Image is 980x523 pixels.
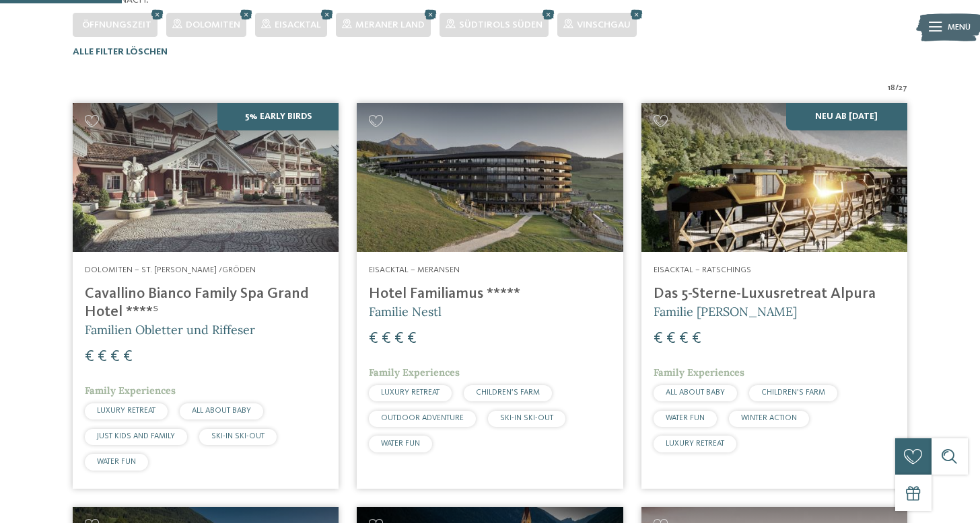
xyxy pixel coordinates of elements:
a: Familienhotels gesucht? Hier findet ihr die besten! 5% Early Birds Dolomiten – St. [PERSON_NAME] ... [73,103,339,489]
span: Eisacktal – Ratschings [654,266,751,274]
span: Family Experiences [654,366,744,378]
span: Öffnungszeit [82,20,151,30]
span: 18 [888,82,895,94]
span: Eisacktal – Meransen [369,266,460,274]
span: Südtirols Süden [459,20,542,30]
span: Meraner Land [355,20,425,30]
span: € [407,331,417,347]
img: Familienhotels gesucht? Hier findet ihr die besten! [357,103,623,252]
span: € [123,349,133,365]
span: CHILDREN’S FARM [476,389,540,397]
span: Family Experiences [369,366,460,378]
span: € [692,331,701,347]
a: Familienhotels gesucht? Hier findet ihr die besten! Neu ab [DATE] Eisacktal – Ratschings Das 5-St... [641,103,907,489]
span: ALL ABOUT BABY [666,389,725,397]
span: WATER FUN [666,414,705,422]
span: € [382,331,391,347]
span: € [666,331,676,347]
span: OUTDOOR ADVENTURE [381,414,464,422]
span: € [369,331,378,347]
span: € [654,331,663,347]
span: 27 [899,82,907,94]
span: Dolomiten – St. [PERSON_NAME] /Gröden [85,266,256,274]
img: Family Spa Grand Hotel Cavallino Bianco ****ˢ [73,103,339,252]
span: ALL ABOUT BABY [192,407,251,415]
span: € [98,349,107,365]
span: € [110,349,120,365]
span: Vinschgau [577,20,631,30]
span: € [679,331,689,347]
span: Familie [PERSON_NAME] [654,304,797,319]
h4: Das 5-Sterne-Luxusretreat Alpura [654,285,895,303]
span: Familie Nestl [369,304,442,319]
span: SKI-IN SKI-OUT [500,414,553,422]
span: € [394,331,404,347]
span: WATER FUN [97,458,136,466]
img: Familienhotels gesucht? Hier findet ihr die besten! [641,103,907,252]
span: LUXURY RETREAT [666,440,724,448]
span: SKI-IN SKI-OUT [211,432,265,440]
span: € [85,349,94,365]
span: WATER FUN [381,440,420,448]
span: Familien Obletter und Riffeser [85,322,255,337]
a: Familienhotels gesucht? Hier findet ihr die besten! Eisacktal – Meransen Hotel Familiamus ***** F... [357,103,623,489]
span: JUST KIDS AND FAMILY [97,432,175,440]
span: Eisacktal [275,20,321,30]
span: Family Experiences [85,385,176,397]
span: WINTER ACTION [741,414,797,422]
span: Alle Filter löschen [73,47,168,56]
span: LUXURY RETREAT [381,389,440,397]
span: CHILDREN’S FARM [761,389,825,397]
h4: Cavallino Bianco Family Spa Grand Hotel ****ˢ [85,285,326,321]
span: Dolomiten [186,20,240,30]
span: LUXURY RETREAT [97,407,155,415]
span: / [895,82,899,94]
